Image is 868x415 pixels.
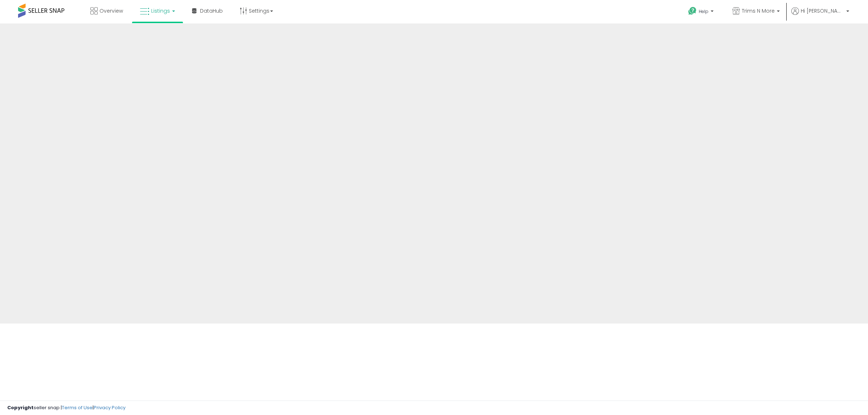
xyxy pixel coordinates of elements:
[801,7,844,14] span: Hi [PERSON_NAME]
[200,7,223,14] span: DataHub
[151,7,170,14] span: Listings
[699,8,709,14] span: Help
[99,7,123,14] span: Overview
[688,7,697,16] i: Get Help
[742,7,775,14] span: Trims N More
[682,1,721,23] a: Help
[791,7,849,23] a: Hi [PERSON_NAME]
